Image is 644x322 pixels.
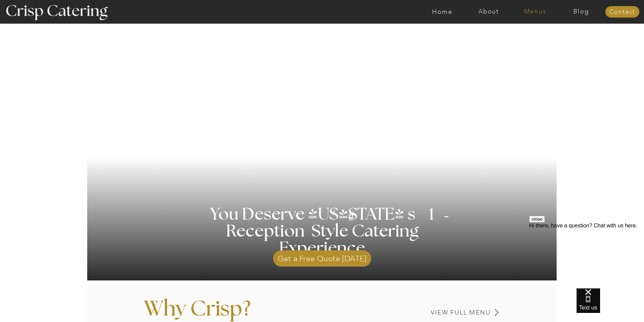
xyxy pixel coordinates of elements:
[187,206,458,257] h1: You Deserve [US_STATE] s 1 Reception Style Catering Experience
[512,8,558,15] a: Menus
[605,9,639,16] a: Contact
[333,210,371,229] h3: #
[273,247,371,267] a: Get a Free Quote [DATE]
[529,216,644,297] iframe: podium webchat widget prompt
[419,8,466,15] a: Home
[384,309,491,316] a: View Full Menu
[320,206,348,223] h3: '
[431,198,451,237] h3: '
[558,8,604,15] a: Blog
[466,8,512,15] a: About
[576,288,644,322] iframe: podium webchat widget bubble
